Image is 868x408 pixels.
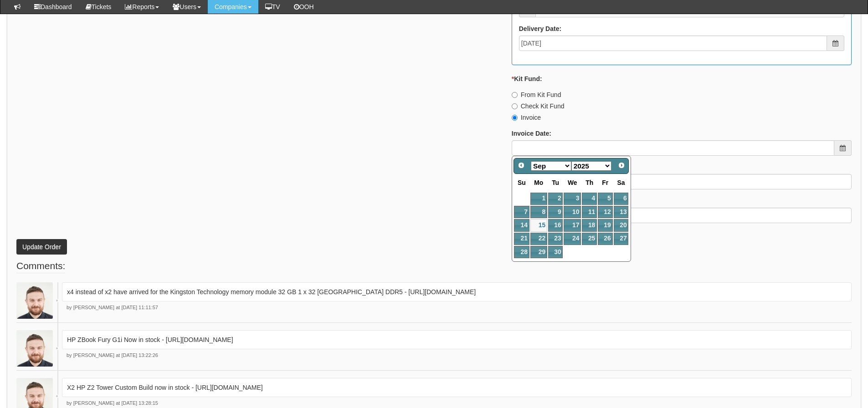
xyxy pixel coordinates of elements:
[62,400,852,407] p: by [PERSON_NAME] at [DATE] 13:28:15
[548,206,563,218] a: 9
[564,219,581,231] a: 17
[568,179,577,186] span: Wednesday
[515,159,528,172] a: Prev
[548,193,563,205] a: 2
[614,206,629,218] a: 13
[512,129,551,138] label: Invoice Date:
[548,246,563,258] a: 30
[518,162,525,169] span: Prev
[514,206,529,218] a: 7
[618,162,625,169] span: Next
[582,219,597,231] a: 18
[67,335,847,344] p: HP ZBook Fury G1i Now in stock - [URL][DOMAIN_NAME]
[602,179,608,186] span: Friday
[582,233,597,245] a: 25
[512,113,541,122] label: Invoice
[530,193,547,205] a: 1
[514,219,529,231] a: 14
[512,90,561,99] label: From Kit Fund
[598,233,612,245] a: 26
[564,193,581,205] a: 3
[512,103,518,109] input: Check Kit Fund
[614,219,629,231] a: 20
[62,304,852,311] p: by [PERSON_NAME] at [DATE] 11:11:57
[586,179,593,186] span: Thursday
[518,179,526,186] span: Sunday
[67,287,847,296] p: x4 instead of x2 have arrived for the Kingston Technology memory module 32 GB 1 x 32 [GEOGRAPHIC_...
[548,219,563,231] a: 16
[16,282,53,319] img: Brad Guiness
[530,206,547,218] a: 8
[530,219,547,231] a: 15
[534,179,543,186] span: Monday
[519,24,561,33] label: Delivery Date:
[514,233,529,245] a: 21
[512,115,518,121] input: Invoice
[617,179,625,186] span: Saturday
[614,193,629,205] a: 6
[62,352,852,359] p: by [PERSON_NAME] at [DATE] 13:22:26
[615,159,628,172] a: Next
[16,259,65,273] legend: Comments:
[16,330,53,367] img: Brad Guiness
[598,206,612,218] a: 12
[614,233,629,245] a: 27
[530,233,547,245] a: 22
[548,233,563,245] a: 23
[67,383,847,392] p: X2 HP Z2 Tower Custom Build now in stock - [URL][DOMAIN_NAME]
[512,74,542,83] label: Kit Fund:
[598,219,612,231] a: 19
[582,193,597,205] a: 4
[514,246,529,258] a: 28
[552,179,559,186] span: Tuesday
[564,233,581,245] a: 24
[582,206,597,218] a: 11
[512,102,565,111] label: Check Kit Fund
[530,246,547,258] a: 29
[598,193,612,205] a: 5
[512,92,518,98] input: From Kit Fund
[16,239,67,255] button: Update Order
[564,206,581,218] a: 10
